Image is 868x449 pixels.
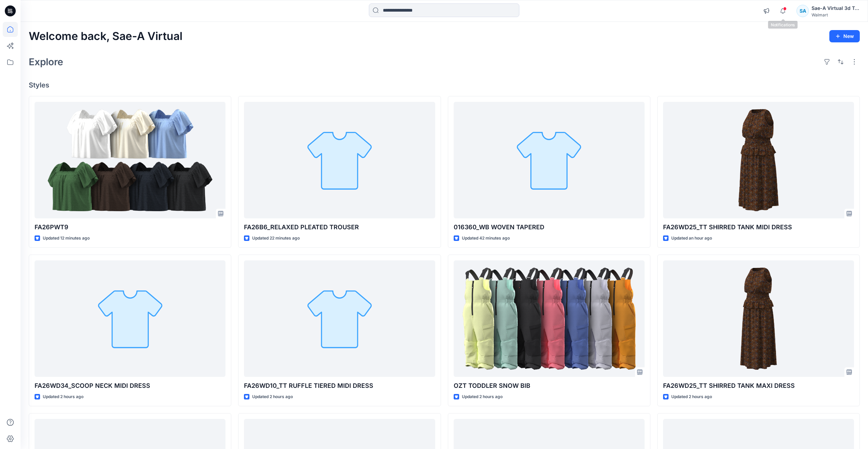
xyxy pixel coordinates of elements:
[671,235,712,242] p: Updated an hour ago
[462,235,510,242] p: Updated 42 minutes ago
[454,381,645,391] p: OZT TODDLER SNOW BIB
[663,260,854,377] a: FA26WD25_TT SHIRRED TANK MAXI DRESS
[43,393,83,400] p: Updated 2 hours ago
[812,12,859,17] div: Walmart
[35,381,225,391] p: FA26WD34_SCOOP NECK MIDI DRESS
[812,4,859,12] div: Sae-A Virtual 3d Team
[796,5,809,17] div: SA
[454,222,645,232] p: 016360_WB WOVEN TAPERED
[454,102,645,218] a: 016360_WB WOVEN TAPERED
[252,235,300,242] p: Updated 22 minutes ago
[35,222,225,232] p: FA26PWT9
[29,81,860,89] h4: Styles
[663,381,854,391] p: FA26WD25_TT SHIRRED TANK MAXI DRESS
[29,56,63,67] h2: Explore
[244,102,435,218] a: FA26B6_RELAXED PLEATED TROUSER
[829,30,860,42] button: New
[462,393,503,400] p: Updated 2 hours ago
[671,393,712,400] p: Updated 2 hours ago
[252,393,293,400] p: Updated 2 hours ago
[35,260,225,377] a: FA26WD34_SCOOP NECK MIDI DRESS
[663,222,854,232] p: FA26WD25_TT SHIRRED TANK MIDI DRESS
[43,235,90,242] p: Updated 12 minutes ago
[244,222,435,232] p: FA26B6_RELAXED PLEATED TROUSER
[244,381,435,391] p: FA26WD10_TT RUFFLE TIERED MIDI DRESS
[454,260,645,377] a: OZT TODDLER SNOW BIB
[29,30,182,43] h2: Welcome back, Sae-A Virtual
[35,102,225,218] a: FA26PWT9
[663,102,854,218] a: FA26WD25_TT SHIRRED TANK MIDI DRESS
[244,260,435,377] a: FA26WD10_TT RUFFLE TIERED MIDI DRESS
